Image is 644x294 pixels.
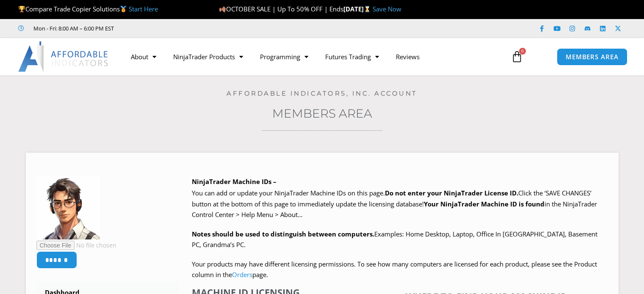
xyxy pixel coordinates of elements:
[192,230,374,238] strong: Notes should be used to distinguish between computers.
[192,230,597,249] span: Examples: Home Desktop, Laptop, Office In [GEOGRAPHIC_DATA], Basement PC, Grandma’s PC.
[192,260,597,279] span: Your products may have different licensing permissions. To see how many computers are licensed fo...
[36,176,100,239] img: d6528d4ba10d156d7d64063ad8bd01a213ee40a137c7950c0b9b0cff4685d9ad
[31,23,114,33] span: Mon - Fri: 8:00 AM – 6:00 PM EST
[566,54,619,60] span: MEMBERS AREA
[252,47,317,66] a: Programming
[385,189,518,197] b: Do not enter your NinjaTrader License ID.
[364,6,370,12] img: ⌛
[219,5,343,13] span: OCTOBER SALE | Up To 50% OFF | Ends
[272,106,372,121] a: Members Area
[192,177,276,186] b: NinjaTrader Machine IDs –
[192,189,385,197] span: You can add or update your NinjaTrader Machine IDs on this page.
[317,47,387,66] a: Futures Trading
[519,48,526,55] span: 0
[18,41,109,72] img: LogoAI | Affordable Indicators – NinjaTrader
[122,47,503,66] nav: Menu
[557,48,627,66] a: MEMBERS AREA
[387,47,428,66] a: Reviews
[18,5,158,13] span: Compare Trade Copier Solutions
[343,5,373,13] strong: [DATE]
[165,47,252,66] a: NinjaTrader Products
[129,5,158,13] a: Start Here
[219,6,226,12] img: 🍂
[126,24,253,33] iframe: Customer reviews powered by Trustpilot
[120,6,127,12] img: 🥇
[424,200,544,208] strong: Your NinjaTrader Machine ID is found
[232,270,252,279] a: Orders
[498,44,536,69] a: 0
[373,5,401,13] a: Save Now
[19,6,25,12] img: 🏆
[192,189,597,219] span: Click the ‘SAVE CHANGES’ button at the bottom of this page to immediately update the licensing da...
[227,89,417,97] a: Affordable Indicators, Inc. Account
[122,47,165,66] a: About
